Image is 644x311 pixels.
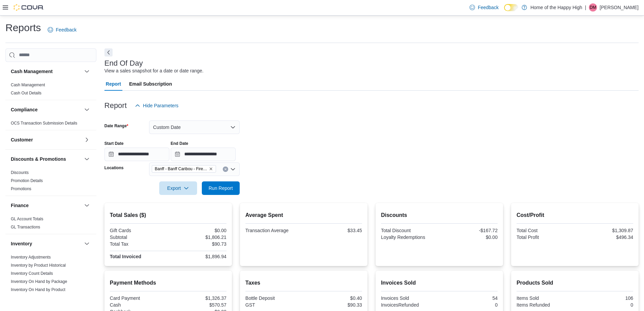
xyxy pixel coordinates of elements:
[11,106,81,113] button: Compliance
[110,211,226,219] h2: Total Sales ($)
[129,77,172,91] span: Email Subscription
[245,302,303,308] div: GST
[171,141,188,146] label: End Date
[11,279,67,284] a: Inventory On Hand by Package
[169,295,226,301] div: $1,326.37
[110,295,167,301] div: Card Payment
[11,121,77,126] a: OCS Transaction Submission Details
[245,295,303,301] div: Bottle Deposit
[209,185,233,192] span: Run Report
[104,123,128,129] label: Date Range
[169,241,226,247] div: $90.73
[163,181,193,195] span: Export
[110,279,226,287] h2: Payment Methods
[5,81,96,100] div: Cash Management
[245,279,362,287] h2: Taxes
[11,254,51,260] span: Inventory Adjustments
[5,169,96,196] div: Discounts & Promotions
[440,302,498,308] div: 0
[381,211,498,219] h2: Discounts
[381,228,438,233] div: Total Discount
[83,201,91,209] button: Finance
[381,279,498,287] h2: Invoices Sold
[305,228,362,233] div: $33.45
[440,295,498,301] div: 54
[104,102,127,110] h3: Report
[11,186,31,191] a: Promotions
[104,59,143,67] h3: End Of Day
[517,211,633,219] h2: Cost/Profit
[171,148,236,161] input: Press the down key to open a popover containing a calendar.
[110,235,167,240] div: Subtotal
[11,91,42,95] a: Cash Out Details
[230,166,236,172] button: Open list of options
[589,3,597,12] div: Devan Malloy
[11,156,66,162] h3: Discounts & Promotions
[104,67,204,74] div: View a sales snapshot for a date or date range.
[11,263,66,268] a: Inventory by Product Historical
[110,241,167,247] div: Total Tax
[5,21,41,35] h1: Reports
[11,225,40,229] a: GL Transactions
[517,228,574,233] div: Total Cost
[106,77,121,91] span: Report
[381,302,438,308] div: InvoicesRefunded
[11,178,43,183] a: Promotion Details
[83,106,91,114] button: Compliance
[104,148,169,161] input: Press the down key to open a popover containing a calendar.
[11,83,45,87] a: Cash Management
[152,165,216,173] span: Banff - Banff Caribou - Fire & Flower
[5,215,96,234] div: Finance
[517,235,574,240] div: Total Profit
[576,302,633,308] div: 0
[149,120,240,134] button: Custom Date
[11,216,43,222] span: GL Account Totals
[11,295,52,301] span: Inventory Transactions
[159,181,197,195] button: Export
[11,68,53,75] h3: Cash Management
[169,254,226,259] div: $1,896.94
[110,302,167,308] div: Cash
[11,156,81,162] button: Discounts & Promotions
[590,3,596,12] span: DM
[56,26,76,33] span: Feedback
[14,4,44,11] img: Cova
[143,102,178,109] span: Hide Parameters
[467,1,501,14] a: Feedback
[83,136,91,144] button: Customer
[440,235,498,240] div: $0.00
[45,23,79,37] a: Feedback
[576,235,633,240] div: $496.34
[169,228,226,233] div: $0.00
[600,3,639,12] p: [PERSON_NAME]
[11,136,33,143] h3: Customer
[11,170,29,175] a: Discounts
[169,235,226,240] div: $1,806.21
[11,279,67,284] span: Inventory On Hand by Package
[11,240,32,247] h3: Inventory
[381,295,438,301] div: Invoices Sold
[83,67,91,75] button: Cash Management
[11,271,53,276] span: Inventory Count Details
[11,202,81,209] button: Finance
[110,228,167,233] div: Gift Cards
[576,295,633,301] div: 106
[11,287,65,292] a: Inventory On Hand by Product
[11,120,77,126] span: OCS Transaction Submission Details
[504,4,518,11] input: Dark Mode
[11,178,43,183] span: Promotion Details
[11,82,45,88] span: Cash Management
[83,155,91,163] button: Discounts & Promotions
[245,211,362,219] h2: Average Spent
[202,181,240,195] button: Run Report
[530,3,582,12] p: Home of the Happy High
[585,3,586,12] p: |
[11,136,81,143] button: Customer
[11,224,40,230] span: GL Transactions
[576,228,633,233] div: $1,309.87
[478,4,498,11] span: Feedback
